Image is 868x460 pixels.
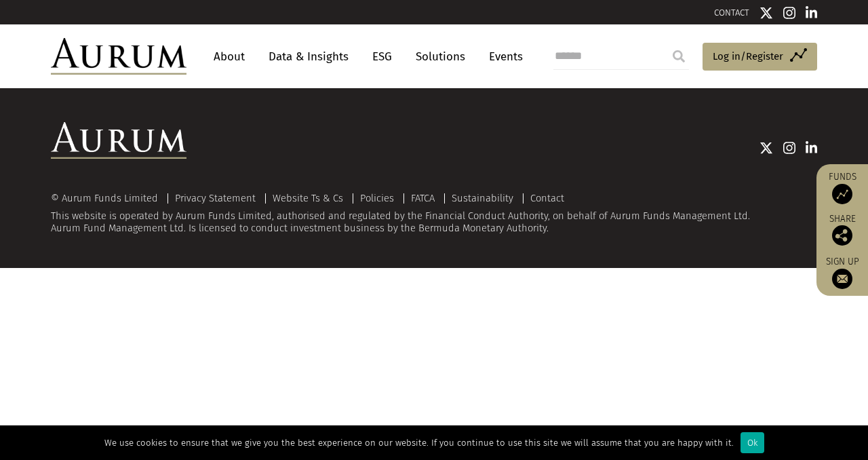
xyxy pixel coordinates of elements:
[665,43,692,70] input: Submit
[714,7,749,18] a: CONTACT
[759,141,773,155] img: Twitter icon
[703,43,817,71] a: Log in/Register
[806,141,818,155] img: Linkedin icon
[51,38,186,75] img: Aurum
[783,6,795,20] img: Instagram icon
[759,6,773,20] img: Twitter icon
[832,184,852,204] img: Access Funds
[783,141,795,155] img: Instagram icon
[273,192,343,204] a: Website Ts & Cs
[51,122,186,159] img: Aurum Logo
[411,192,435,204] a: FATCA
[366,44,399,69] a: ESG
[51,193,165,204] div: © Aurum Funds Limited
[360,192,394,204] a: Policies
[51,193,817,234] div: This website is operated by Aurum Funds Limited, authorised and regulated by the Financial Conduc...
[806,6,818,20] img: Linkedin icon
[482,44,523,69] a: Events
[452,192,513,204] a: Sustainability
[832,225,852,246] img: Share this post
[175,192,256,204] a: Privacy Statement
[530,192,564,204] a: Contact
[823,214,861,246] div: Share
[207,44,252,69] a: About
[823,256,861,289] a: Sign up
[262,44,355,69] a: Data & Insights
[823,171,861,204] a: Funds
[409,44,472,69] a: Solutions
[713,48,783,64] span: Log in/Register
